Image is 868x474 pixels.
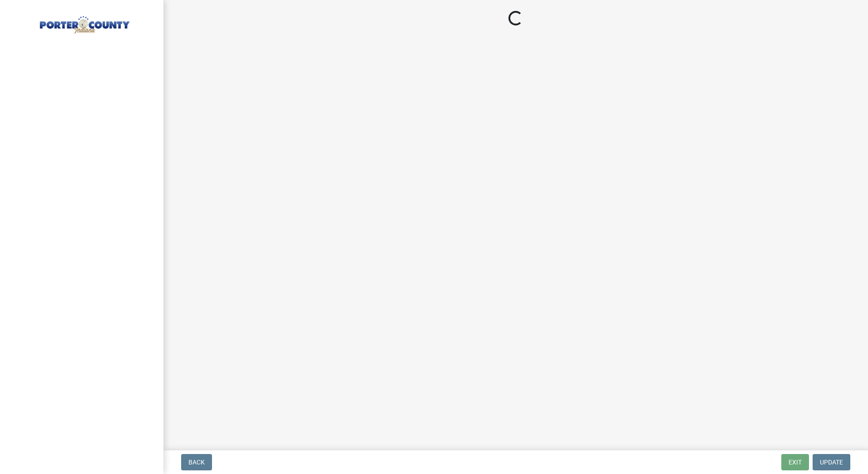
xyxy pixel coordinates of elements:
[781,454,809,470] button: Exit
[813,454,850,470] button: Update
[181,454,212,470] button: Back
[18,10,149,35] img: Porter County, Indiana
[188,459,205,466] span: Back
[820,459,843,466] span: Update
